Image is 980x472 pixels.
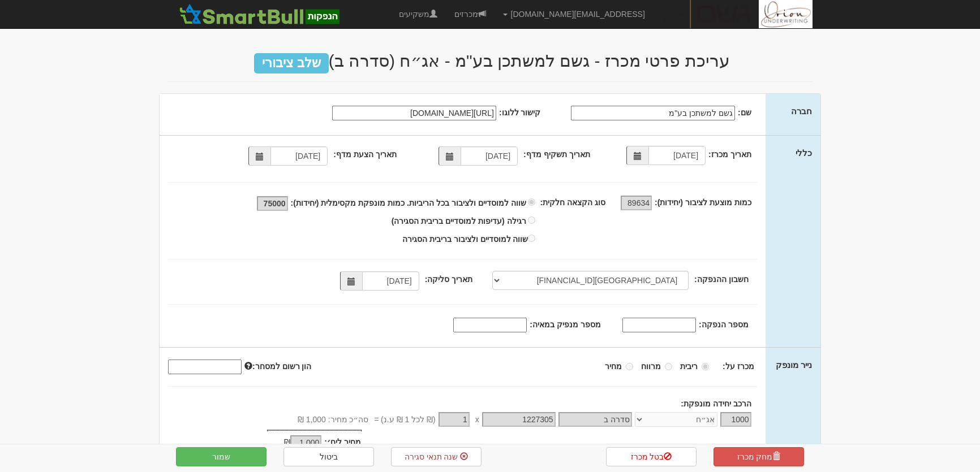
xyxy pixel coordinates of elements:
input: שווה למוסדיים ולציבור בכל הריביות. כמות מונפקת מקסימלית (יחידות): [528,198,535,206]
label: הון רשום למסחר: [244,361,311,372]
span: סה״כ מחיר: 1,000 ₪ [298,414,369,425]
label: מספר מנפיק במאיה: [530,319,600,330]
input: מחיר [626,363,633,370]
strong: ריבית [680,362,698,371]
label: תאריך תשקיף מדף: [523,149,590,160]
label: מחיר ליח׳: [324,436,361,448]
a: ביטול [283,447,374,466]
span: שווה למוסדיים ולציבור בריבית הסגירה [402,235,528,244]
strong: מכרז על: [723,362,754,371]
strong: מחיר [605,362,622,371]
input: מחיר * [439,412,470,427]
label: כמות מוצעת לציבור (יחידות): [655,197,751,208]
label: חשבון ההנפקה: [694,274,749,285]
label: שם: [738,107,751,118]
span: שנה תנאי סגירה [405,452,458,461]
label: סוג הקצאה חלקית: [540,197,605,208]
input: שווה למוסדיים ולציבור בכל הריביות. כמות מונפקת מקסימלית (יחידות): [257,196,288,211]
span: שווה למוסדיים ולציבור בכל הריביות. [407,198,526,207]
span: שלב ציבורי [254,53,328,73]
span: = [374,414,379,425]
img: SmartBull Logo [176,3,342,25]
input: ריבית [702,363,709,370]
input: מספר נייר [482,412,556,427]
input: כמות [720,412,751,427]
label: תאריך מכרז: [708,149,751,160]
label: כמות מונפקת מקסימלית (יחידות): [291,197,405,209]
span: x [475,414,479,425]
strong: הרכב יחידה מונפקת: [681,399,751,408]
button: שמור [176,447,267,466]
span: (₪ לכל 1 ₪ ע.נ) [379,414,436,425]
input: מרווח [665,363,672,370]
div: ₪ [237,436,325,450]
input: רגילה (עדיפות למוסדיים בריבית הסגירה) [528,216,535,224]
a: בטל מכרז [606,447,697,466]
a: שנה תנאי סגירה [391,447,482,466]
label: תאריך סליקה: [425,274,473,285]
input: שווה למוסדיים ולציבור בריבית הסגירה [528,235,535,242]
label: תאריך הצעת מדף: [333,149,396,160]
h2: עריכת פרטי מכרז - גשם למשתכן בע"מ - אג״ח (סדרה ב) [167,51,813,70]
input: שם הסדרה [558,412,632,427]
label: חברה [791,105,812,117]
label: כללי [796,147,812,159]
label: מספר הנפקה: [699,319,749,330]
span: רגילה (עדיפות למוסדיים בריבית הסגירה) [392,216,526,226]
a: מחק מכרז [713,447,804,466]
strong: מרווח [641,362,661,371]
label: נייר מונפק [776,359,812,371]
label: קישור ללוגו: [499,107,541,118]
